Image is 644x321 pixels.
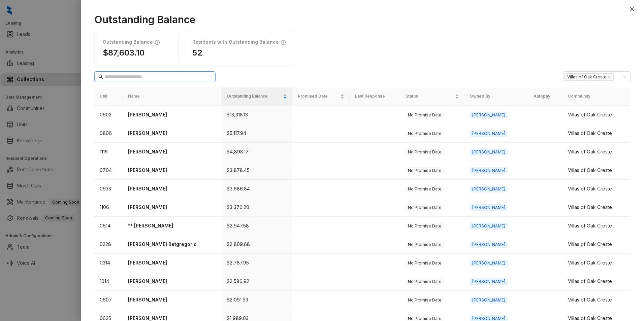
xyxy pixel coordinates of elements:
th: Promised Date [292,87,350,105]
div: Villas of Oak Creste [568,204,625,211]
span: No Promise Date [406,278,444,285]
span: No Promise Date [406,112,444,118]
span: [PERSON_NAME] [470,186,508,192]
td: $2,787.95 [221,254,292,272]
p: [PERSON_NAME] [128,204,216,211]
span: info-circle [281,39,286,45]
div: Villas of Oak Creste [568,241,625,248]
td: $2,947.58 [221,217,292,235]
td: 0228 [94,235,123,254]
span: [PERSON_NAME] [470,149,508,155]
td: $3,376.20 [221,198,292,217]
p: [PERSON_NAME] [128,259,216,266]
h1: Residents with Outstanding Balance [192,39,279,45]
span: No Promise Date [406,260,444,266]
td: 0806 [94,124,123,143]
p: ** [PERSON_NAME] [128,222,216,229]
span: Promised Date [298,93,339,100]
th: Last Response [350,87,400,105]
span: [PERSON_NAME] [470,223,508,229]
span: Villas of Oak Creste [565,73,614,81]
div: Villas of Oak Creste [568,148,625,155]
span: close [630,6,635,12]
th: Owned By [464,87,528,105]
td: $4,898.17 [221,143,292,161]
td: 0607 [94,291,123,309]
div: Villas of Oak Creste [568,111,625,118]
span: [PERSON_NAME] [470,278,508,285]
p: [PERSON_NAME] [128,278,216,285]
div: Villas of Oak Creste [568,185,625,192]
span: [PERSON_NAME] [470,112,508,118]
td: $2,091.93 [221,291,292,309]
p: [PERSON_NAME] [128,148,216,155]
span: close [608,75,611,79]
span: No Promise Date [406,223,444,229]
p: [PERSON_NAME] [128,130,216,137]
span: [PERSON_NAME] [470,260,508,266]
span: [PERSON_NAME] [470,130,508,137]
span: Status [406,93,454,100]
span: No Promise Date [406,241,444,248]
div: Villas of Oak Creste [568,130,625,137]
td: 1116 [94,143,123,161]
td: $2,809.68 [221,235,292,254]
td: 0933 [94,180,123,198]
div: Villas of Oak Creste [568,222,625,229]
td: $13,318.13 [221,106,292,124]
td: $3,686.84 [221,180,292,198]
h1: $87,603.10 [103,48,170,58]
td: 0704 [94,161,123,180]
td: $2,586.92 [221,272,292,291]
h1: Outstanding Balance [94,13,631,26]
span: [PERSON_NAME] [470,204,508,211]
span: No Promise Date [406,186,444,192]
h1: Outstanding Balance [103,39,153,45]
td: 1106 [94,198,123,217]
span: No Promise Date [406,297,444,304]
td: 0614 [94,217,123,235]
th: Autopay [528,87,562,105]
div: Villas of Oak Creste [568,296,625,304]
span: [PERSON_NAME] [470,167,508,174]
td: 0603 [94,106,123,124]
span: No Promise Date [406,130,444,137]
span: search [98,74,103,79]
span: No Promise Date [406,149,444,155]
div: Villas of Oak Creste [568,167,625,174]
th: Community [562,87,631,105]
span: Outstanding Balance [227,93,282,100]
p: [PERSON_NAME] [128,111,216,118]
p: [PERSON_NAME] [128,185,216,192]
th: Name [123,87,221,105]
th: Status [400,87,464,105]
p: [PERSON_NAME] [128,296,216,304]
span: [PERSON_NAME] [470,241,508,248]
div: Villas of Oak Creste [568,259,625,266]
td: 1014 [94,272,123,291]
td: $3,878.45 [221,161,292,180]
p: [PERSON_NAME] [128,167,216,174]
span: No Promise Date [406,167,444,174]
p: [PERSON_NAME] Betgregorio [128,241,216,248]
td: 0314 [94,254,123,272]
td: $5,117.94 [221,124,292,143]
h1: 52 [192,48,286,58]
span: info-circle [155,39,160,45]
button: Close [628,5,636,13]
th: Unit [94,87,123,105]
span: No Promise Date [406,204,444,211]
div: Villas of Oak Creste [568,278,625,285]
span: [PERSON_NAME] [470,297,508,304]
